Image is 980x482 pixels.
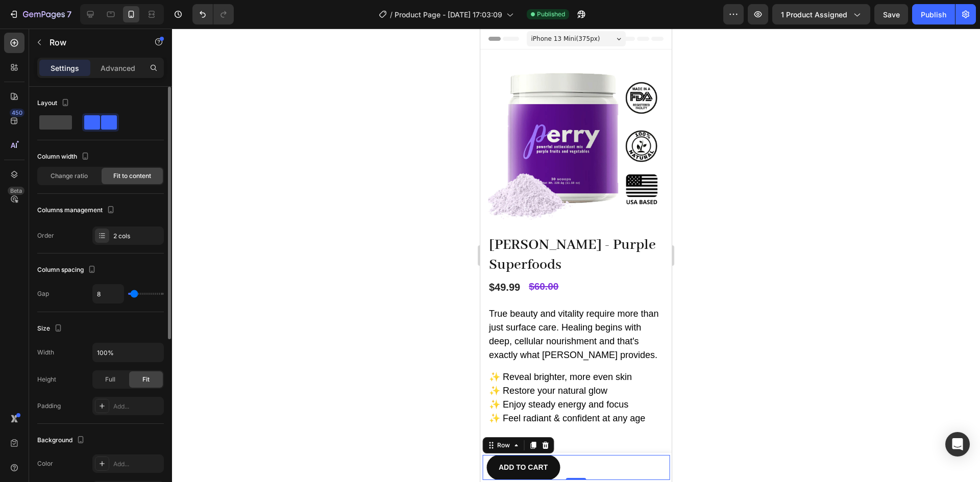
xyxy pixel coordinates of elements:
[37,375,56,384] div: Height
[37,289,49,298] div: Gap
[781,9,847,20] span: 1 product assigned
[37,322,64,336] div: Size
[8,187,24,195] div: Beta
[50,36,136,48] p: Row
[395,9,502,20] span: Product Page - [DATE] 17:03:09
[113,460,161,469] div: Add...
[772,4,870,24] button: 1 product assigned
[390,9,393,20] span: /
[51,171,88,181] span: Change ratio
[101,63,135,73] p: Advanced
[37,263,98,277] div: Column spacing
[93,343,163,362] input: Auto
[105,375,115,384] span: Full
[874,4,908,24] button: Save
[142,375,150,384] span: Fit
[37,204,117,217] div: Columns management
[192,4,234,24] div: Undo/Redo
[4,4,76,24] button: 7
[37,434,87,447] div: Background
[51,63,79,73] p: Settings
[37,401,61,411] div: Padding
[113,402,161,411] div: Add...
[921,9,946,20] div: Publish
[537,10,565,19] span: Published
[93,285,124,303] input: Auto
[37,231,54,240] div: Order
[10,109,24,117] div: 450
[37,459,53,468] div: Color
[67,8,71,20] p: 7
[37,348,54,357] div: Width
[113,171,151,181] span: Fit to content
[113,232,161,241] div: 2 cols
[37,96,71,110] div: Layout
[912,4,955,24] button: Publish
[37,150,91,164] div: Column width
[945,432,970,456] div: Open Intercom Messenger
[883,10,900,19] span: Save
[480,29,672,482] iframe: Design area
